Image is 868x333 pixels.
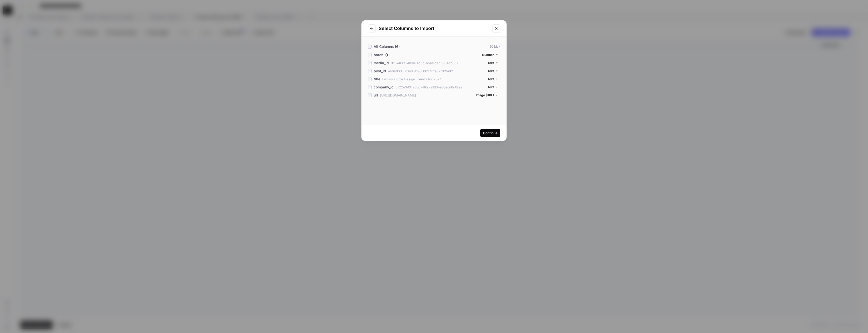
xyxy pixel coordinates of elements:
button: Continue [480,129,500,137]
span: ae6e8100-2346-4196-8837-ffa82f819a82 [388,69,453,74]
button: Close modal [492,24,500,32]
button: Text [485,68,500,74]
button: Number [480,52,500,58]
span: Text [487,69,494,73]
span: Text [487,85,494,89]
button: Image (URL) [474,92,500,98]
span: Text [487,77,494,81]
span: [URL][DOMAIN_NAME] [380,93,416,98]
button: Text [485,60,500,66]
input: batch [368,53,372,57]
input: All Columns (6) [368,45,372,49]
span: post_id [374,69,386,74]
span: media_id [374,60,389,65]
input: post_id [368,69,372,73]
span: Image (URL) [476,93,494,97]
div: 0 [368,52,472,58]
span: Number [482,53,494,57]
span: All Columns (6) [374,44,400,49]
input: title [368,77,372,81]
span: Text [487,61,494,65]
span: title [374,77,380,82]
input: media_id [368,61,372,65]
h2: Select Columns to Import [379,25,489,32]
span: url [374,93,378,98]
input: url [368,93,372,97]
button: Text [485,76,500,82]
input: company_id [368,85,372,89]
span: 50 Max [490,44,500,49]
span: 5f22e343-230c-4f6c-9163-e60ecd8d8fea [396,85,462,90]
span: Luxury Home Design Trends for 2024 [382,77,442,82]
span: batch [374,52,383,57]
button: Text [485,84,500,90]
span: 0c87406f-483d-4d5c-b5af-ded5984dc057 [391,60,458,65]
span: company_id [374,85,394,90]
button: Go to previous step [368,24,376,32]
div: Continue [483,130,498,136]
